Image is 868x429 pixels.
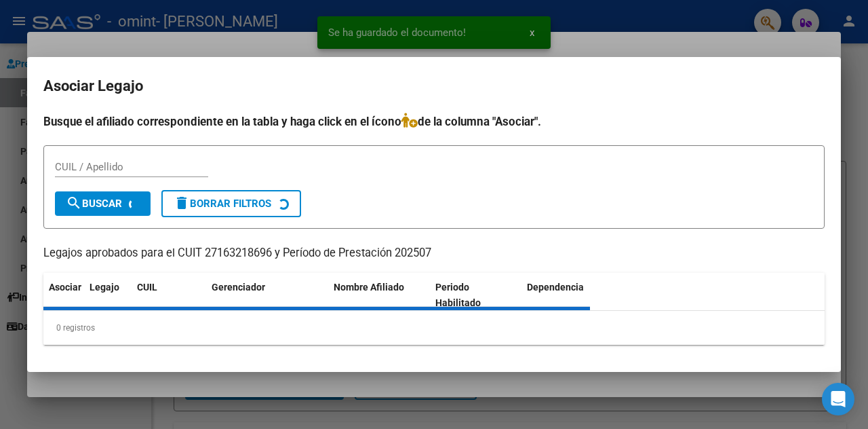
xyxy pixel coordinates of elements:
[43,273,84,318] datatable-header-cell: Asociar
[822,383,854,415] div: Open Intercom Messenger
[43,113,825,130] h4: Busque el afiliado correspondiente en la tabla y haga click en el ícono de la columna "Asociar".
[43,245,825,262] p: Legajos aprobados para el CUIT 27163218696 y Período de Prestación 202507
[527,282,584,293] span: Dependencia
[49,282,81,293] span: Asociar
[435,282,481,308] span: Periodo Habilitado
[84,273,132,318] datatable-header-cell: Legajo
[132,273,206,318] datatable-header-cell: CUIL
[174,195,190,211] mat-icon: delete
[430,273,521,318] datatable-header-cell: Periodo Habilitado
[66,198,122,210] span: Buscar
[212,282,265,293] span: Gerenciador
[161,190,301,217] button: Borrar Filtros
[90,282,119,293] span: Legajo
[328,273,430,318] datatable-header-cell: Nombre Afiliado
[43,311,825,345] div: 0 registros
[521,273,623,318] datatable-header-cell: Dependencia
[206,273,328,318] datatable-header-cell: Gerenciador
[137,282,157,293] span: CUIL
[55,191,151,216] button: Buscar
[43,73,825,99] h2: Asociar Legajo
[174,198,271,210] span: Borrar Filtros
[66,195,82,211] mat-icon: search
[334,282,404,293] span: Nombre Afiliado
